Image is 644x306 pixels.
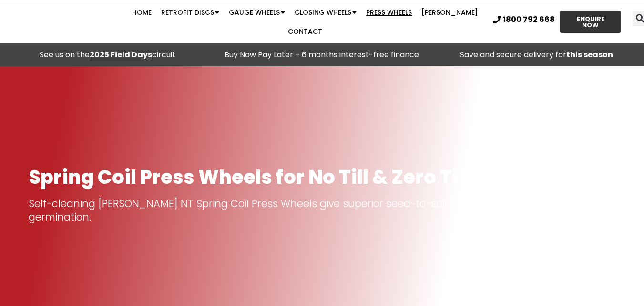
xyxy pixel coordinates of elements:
a: ENQUIRE NOW [560,11,621,33]
h1: Spring Coil Press Wheels for No Till & Zero Till Farming [29,167,615,188]
a: Home [127,3,156,22]
p: Save and secure delivery for [434,48,639,62]
span: 1800 792 668 [503,16,555,23]
strong: this season [566,49,613,60]
a: Closing Wheels [290,3,361,22]
a: 1800 792 668 [493,16,555,23]
a: 2025 Field Days [90,49,152,60]
img: Ryan NT logo [29,7,124,37]
nav: Menu [125,3,486,41]
a: [PERSON_NAME] [417,3,483,22]
a: Contact [283,22,327,41]
a: Gauge Wheels [224,3,290,22]
p: Self-cleaning [PERSON_NAME] NT Spring Coil Press Wheels give superior seed-to-soil contact & more... [29,197,615,224]
a: Press Wheels [361,3,417,22]
p: Buy Now Pay Later – 6 months interest-free finance [219,48,424,62]
div: See us on the circuit [5,48,210,62]
a: Retrofit Discs [156,3,224,22]
span: ENQUIRE NOW [569,16,613,28]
